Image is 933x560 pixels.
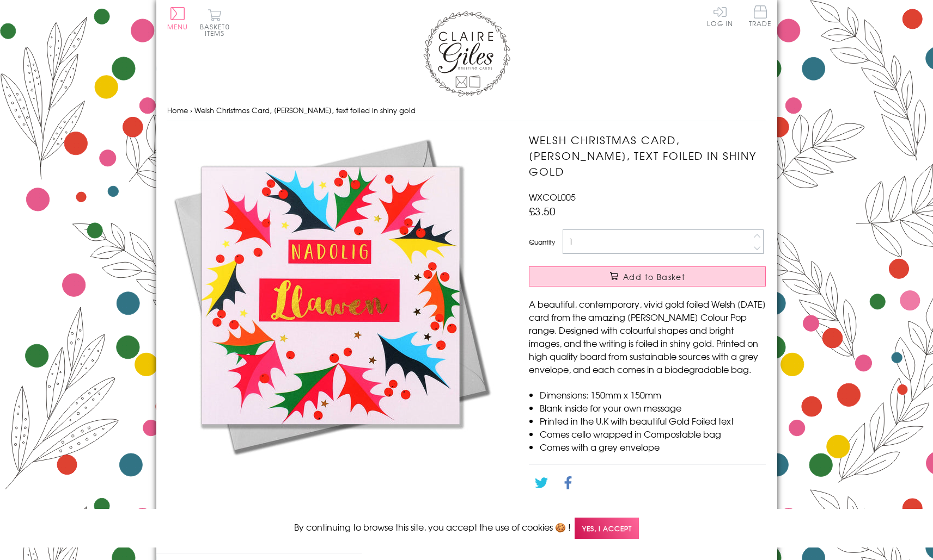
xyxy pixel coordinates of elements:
label: Quantity [529,237,555,247]
a: Home [167,105,188,115]
button: Basket0 items [200,9,230,36]
span: Yes, I accept [575,518,639,539]
img: Welsh Christmas Card, Bright Holly, text foiled in shiny gold [167,132,494,458]
img: Claire Giles Greetings Cards [423,11,510,97]
li: Dimensions: 150mm x 150mm [540,388,766,401]
a: Log In [707,5,733,27]
button: Menu [167,7,188,30]
span: › [190,105,192,115]
span: 0 items [205,22,230,38]
span: £3.50 [529,203,556,219]
h1: Welsh Christmas Card, [PERSON_NAME], text foiled in shiny gold [529,132,766,179]
a: Go back to the collection [538,506,644,519]
span: Trade [749,5,772,27]
button: Add to Basket [529,266,766,287]
a: Trade [749,5,772,29]
span: Menu [167,22,188,32]
li: Comes cello wrapped in Compostable bag [540,427,766,440]
span: Welsh Christmas Card, [PERSON_NAME], text foiled in shiny gold [194,105,416,115]
li: Blank inside for your own message [540,401,766,414]
span: WXCOL005 [529,190,576,203]
li: Comes with a grey envelope [540,440,766,453]
span: Add to Basket [623,271,685,282]
p: A beautiful, contemporary, vivid gold foiled Welsh [DATE] card from the amazing [PERSON_NAME] Col... [529,297,766,376]
li: Printed in the U.K with beautiful Gold Foiled text [540,414,766,427]
nav: breadcrumbs [167,99,766,122]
